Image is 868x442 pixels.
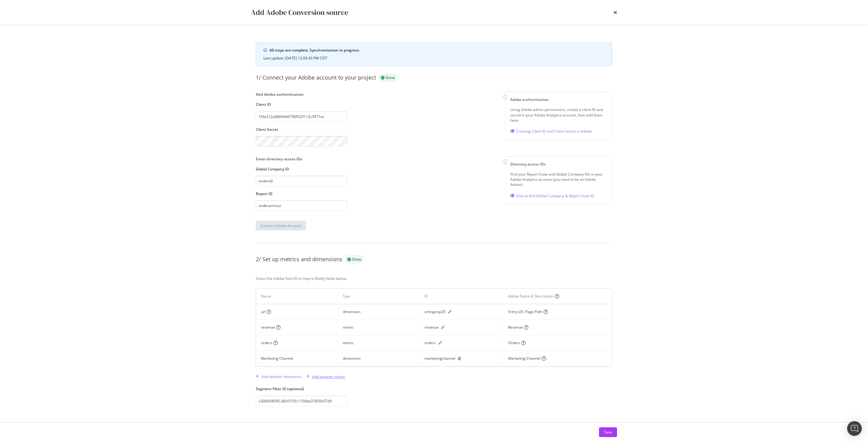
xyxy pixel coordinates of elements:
[508,294,607,299] div: Adobe Name & Description
[256,127,347,132] label: Client Secret
[256,102,347,107] label: Client ID
[256,289,338,304] th: Name
[613,7,617,18] div: times
[441,326,445,329] div: pen
[544,310,548,314] i: circle-question
[511,107,607,123] div: Using Adobe admin permissions, create a client ID and secret in your Adobe Analytics account, the...
[352,258,361,261] span: Done
[263,55,605,61] div: Last update: [DATE] 12:05:43 PM CDT
[508,309,542,315] div: Entry t25. Page Path
[439,341,442,345] div: pen
[420,289,504,304] th: ID
[261,340,272,346] div: orders
[458,357,461,360] div: trash
[425,340,436,346] div: orders
[508,340,520,346] div: Orders
[312,374,345,379] div: Add another metric
[511,97,607,102] div: Adobe authentication
[521,341,526,345] i: circle-question
[511,172,607,187] div: Find your Report Suite and Global Company IDs in your Adobe Analytics account (you need to be an ...
[508,325,523,330] div: Revenue
[338,320,420,335] td: metric
[251,7,348,18] div: Add Adobe Conversion source
[304,372,345,381] button: Add another metric
[261,309,266,315] div: url
[345,255,364,264] div: success label
[256,372,301,381] button: Add another dimension
[338,304,420,320] td: dimension
[524,325,528,330] i: circle-question
[338,335,420,351] td: metric
[511,193,595,199] a: How to find Global Company & Report Suite ID
[448,310,452,314] div: pen
[262,374,301,379] div: Add another dimension
[256,92,347,97] div: Add Adobe authentication
[256,386,612,391] label: Segment Filter ID (optional)
[425,356,456,361] div: marketingchannel
[269,48,605,53] div: All steps are complete. Synchronization in progress.
[511,128,592,134] a: Creating Client ID and Client Secret in Adobe
[273,341,278,345] i: circle-question
[604,430,612,435] div: Save
[261,356,293,361] div: Marketing Channel
[267,310,271,314] i: circle-question
[276,325,280,330] i: circle-question
[261,223,301,228] div: Connect Adobe Account
[256,191,347,196] label: Report ID
[425,309,446,315] div: entryprop25
[256,276,612,281] div: Select the Adobe field ID to map to Botify fields below.
[599,427,617,437] button: Save
[256,255,342,263] div: 2/ Set up metrics and dimensions
[508,356,541,361] div: Marketing Channel
[261,325,275,330] div: revenue
[542,356,546,361] i: circle-question
[256,74,376,82] div: 1/ Connect your Adobe account to your project
[256,166,347,172] label: Global Company ID
[338,351,420,366] td: dimension
[847,421,862,436] div: Open Intercom Messenger
[256,42,612,66] div: info banner
[338,289,420,304] th: Type
[555,294,559,298] i: circle-question
[425,325,439,330] div: revenue
[256,156,347,162] div: Enter directory access IDs
[256,221,306,230] button: Connect Adobe Account
[386,76,395,80] span: Done
[511,162,607,167] div: Directory access IDs
[378,73,397,82] div: success label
